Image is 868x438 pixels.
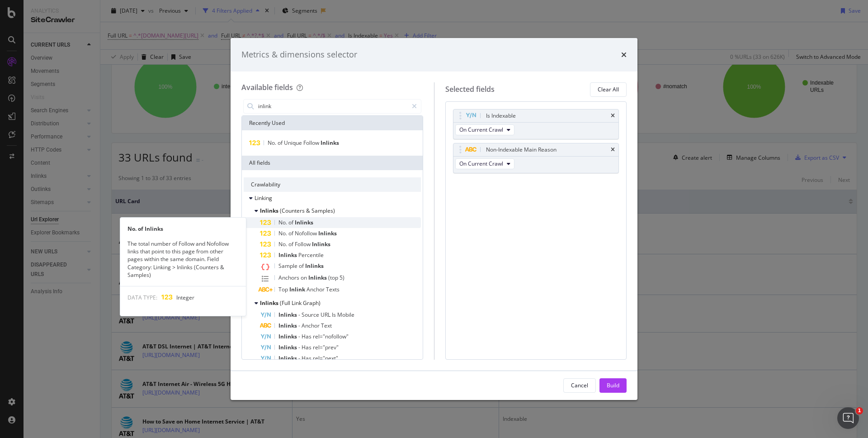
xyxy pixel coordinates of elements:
span: No. [278,240,288,248]
span: of [278,139,284,147]
div: Is IndexabletimesOn Current Crawl [453,109,619,139]
span: Linking [255,194,272,202]
span: Has [302,343,313,351]
span: of [299,262,305,270]
span: Inlinks [308,274,328,281]
span: - [298,311,302,319]
div: Metrics & dimensions selector [241,49,357,61]
div: Recently Used [242,116,423,130]
span: Percentile [298,251,324,259]
span: rel="nofollow" [313,333,349,340]
div: All fields [242,156,423,170]
span: Link [292,299,303,307]
span: on [301,274,308,281]
span: Unique [284,139,303,147]
button: On Current Crawl [455,158,514,169]
div: Clear All [598,86,619,93]
div: times [611,147,615,152]
iframe: Intercom live chat [837,407,859,429]
span: Follow [295,240,312,248]
span: No. [278,219,288,226]
button: Clear All [590,82,627,97]
div: No. of Inlinks [120,225,246,233]
span: Inlinks [278,322,298,329]
div: Non-Indexable Main ReasontimesOn Current Crawl [453,143,619,173]
div: The total number of Follow and Nofollow links that point to this page from other pages within the... [120,240,246,279]
span: of [288,219,295,226]
span: - [298,354,302,362]
span: Inlinks [260,299,280,307]
div: times [621,49,627,61]
span: Inlinks [295,219,313,226]
button: Build [599,378,627,393]
span: (top [328,274,340,281]
span: rel="prev" [313,343,339,351]
span: - [298,333,302,340]
span: Inlinks [321,139,339,147]
button: Cancel [563,378,596,393]
div: times [611,113,615,119]
span: Inlinks [305,262,324,270]
span: Inlinks [278,333,298,340]
div: Non-Indexable Main Reason [486,145,557,154]
span: Anchor [302,322,321,329]
span: Source [302,311,321,319]
span: Inlinks [312,240,330,248]
div: Cancel [571,381,588,389]
div: Selected fields [445,84,495,95]
span: No. [268,139,278,147]
span: Inlink [289,286,307,293]
div: modal [231,38,637,400]
span: URL [321,311,332,319]
span: Texts [326,286,340,293]
span: Anchor [307,286,326,293]
span: Nofollow [295,229,318,237]
span: Anchors [278,274,301,281]
span: (Counters [280,207,306,214]
input: Search by field name [257,100,408,113]
span: No. [278,229,288,237]
span: rel="next" [313,354,338,362]
span: Text [321,322,332,329]
span: (Full [280,299,292,307]
span: - [298,343,302,351]
span: & [306,207,311,214]
span: Has [302,354,313,362]
span: of [288,240,295,248]
button: On Current Crawl [455,124,514,135]
div: Build [607,381,619,389]
span: Follow [303,139,321,147]
span: 1 [856,407,863,414]
div: Crawlability [244,177,421,192]
span: Mobile [337,311,354,319]
span: Inlinks [260,207,280,214]
span: Sample [278,262,299,270]
span: of [288,229,295,237]
span: Has [302,333,313,340]
span: 5) [340,274,344,281]
span: Top [278,286,289,293]
span: On Current Crawl [459,160,503,167]
span: Inlinks [278,354,298,362]
span: - [298,322,302,329]
span: Inlinks [318,229,337,237]
span: Inlinks [278,251,298,259]
span: Is [332,311,337,319]
span: Inlinks [278,343,298,351]
div: Available fields [241,82,293,92]
div: Is Indexable [486,111,516,120]
span: Graph) [303,299,321,307]
span: Inlinks [278,311,298,319]
span: On Current Crawl [459,126,503,133]
span: Samples) [311,207,335,214]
